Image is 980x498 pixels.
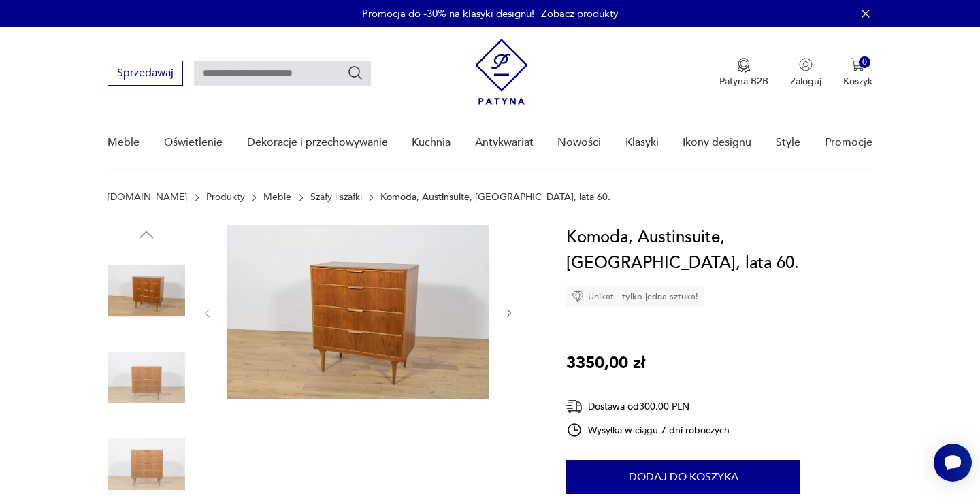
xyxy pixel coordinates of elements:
div: Dostawa od 300,00 PLN [566,398,730,415]
div: 0 [859,56,870,68]
p: Zaloguj [790,75,821,88]
a: Zobacz produkty [541,7,618,20]
img: Zdjęcie produktu Komoda, Austinsuite, Wielka Brytania, lata 60. [108,252,185,329]
p: Patyna B2B [719,75,768,88]
a: Kuchnia [412,116,451,169]
button: Patyna B2B [719,58,768,88]
img: Zdjęcie produktu Komoda, Austinsuite, Wielka Brytania, lata 60. [108,339,185,416]
a: Sprzedawaj [108,69,183,79]
p: Promocja do -30% na klasyki designu! [362,7,534,20]
a: Meble [263,192,291,203]
button: Dodaj do koszyka [566,460,800,494]
a: Antykwariat [475,116,534,169]
a: Promocje [825,116,872,169]
img: Zdjęcie produktu Komoda, Austinsuite, Wielka Brytania, lata 60. [227,225,489,399]
button: Szukaj [347,65,363,81]
img: Ikona medalu [737,58,751,73]
p: Koszyk [843,75,872,88]
a: Oświetlenie [164,116,223,169]
img: Ikonka użytkownika [799,58,813,71]
a: Style [776,116,800,169]
a: Ikona medaluPatyna B2B [719,58,768,88]
img: Ikona koszyka [851,58,864,71]
img: Ikona dostawy [566,398,583,415]
div: Unikat - tylko jedna sztuka! [566,286,704,307]
p: Komoda, Austinsuite, [GEOGRAPHIC_DATA], lata 60. [380,192,610,203]
p: 3350,00 zł [566,350,645,376]
a: [DOMAIN_NAME] [108,192,187,203]
img: Ikona diamentu [572,290,584,303]
div: Wysyłka w ciągu 7 dni roboczych [566,422,730,438]
a: Ikony designu [683,116,751,169]
h1: Komoda, Austinsuite, [GEOGRAPHIC_DATA], lata 60. [566,225,872,276]
a: Nowości [557,116,601,169]
a: Dekoracje i przechowywanie [247,116,388,169]
button: Zaloguj [790,58,821,88]
a: Meble [108,116,140,169]
a: Produkty [206,192,245,203]
a: Klasyki [625,116,659,169]
a: Szafy i szafki [310,192,362,203]
button: Sprzedawaj [108,61,183,86]
button: 0Koszyk [843,58,872,88]
iframe: Smartsupp widget button [934,444,972,482]
img: Patyna - sklep z meblami i dekoracjami vintage [475,39,528,105]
